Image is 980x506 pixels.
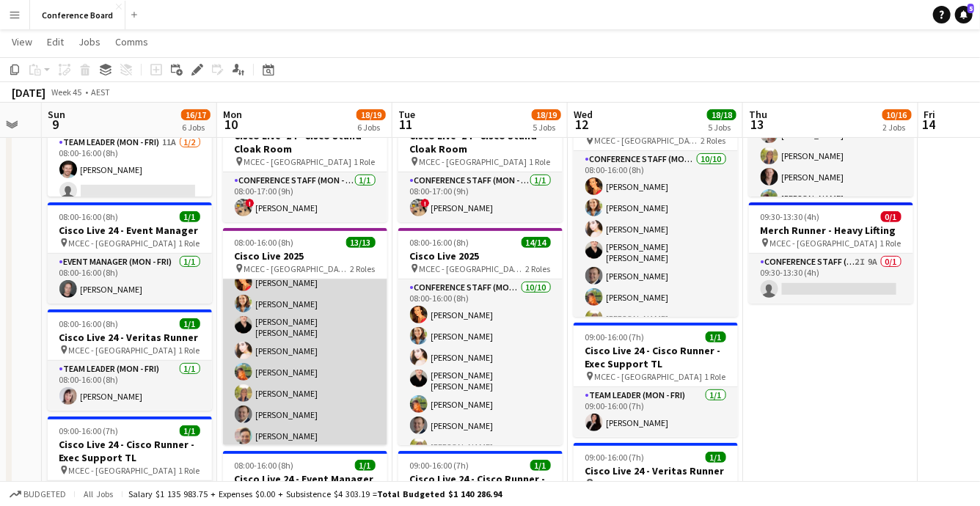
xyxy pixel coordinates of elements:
[398,472,563,499] h3: Cisco Live 24 - Cisco Runner - Exec Support TL
[235,237,294,248] span: 08:00-16:00 (8h)
[574,151,738,401] app-card-role: Conference Staff (Mon - Fri)10/1008:00-16:00 (8h)[PERSON_NAME][PERSON_NAME][PERSON_NAME][PERSON_N...
[48,108,65,121] span: Sun
[179,345,200,356] span: 1 Role
[706,331,726,342] span: 1/1
[47,35,64,48] span: Edit
[180,318,200,329] span: 1/1
[707,109,736,120] span: 18/18
[91,87,110,98] div: AEST
[398,108,415,121] span: Tue
[223,108,387,222] app-job-card: 08:00-17:00 (9h)1/1Cisco Live '24 - Cisco Stand - Cloak Room MCEC - [GEOGRAPHIC_DATA]1 RoleConfer...
[351,263,376,274] span: 2 Roles
[922,116,936,133] span: 14
[12,35,32,48] span: View
[595,478,703,489] span: MCEC - [GEOGRAPHIC_DATA]
[533,122,560,133] div: 5 Jobs
[69,345,177,356] span: MCEC - [GEOGRAPHIC_DATA]
[356,109,386,120] span: 18/19
[179,465,200,476] span: 1 Role
[59,425,119,436] span: 09:00-16:00 (7h)
[223,472,387,485] h3: Cisco Live 24 - Event Manager
[30,1,125,29] button: Conference Board
[705,371,726,382] span: 1 Role
[223,108,242,121] span: Mon
[354,156,376,167] span: 1 Role
[398,172,563,222] app-card-role: Conference Staff (Mon - Fri)1/108:00-17:00 (9h)![PERSON_NAME]
[749,202,913,304] app-job-card: 09:30-13:30 (4h)0/1Merch Runner - Heavy Lifting MCEC - [GEOGRAPHIC_DATA]1 RoleConference Staff (M...
[880,238,902,249] span: 1 Role
[223,228,387,445] app-job-card: 08:00-16:00 (8h)13/13Cisco Live 2025 MCEC - [GEOGRAPHIC_DATA]2 RolesConference Staff (Mon - Fri)1...
[530,460,551,471] span: 1/1
[355,460,376,471] span: 1/1
[706,452,726,463] span: 1/1
[770,238,878,249] span: MCEC - [GEOGRAPHIC_DATA]
[701,135,726,146] span: 2 Roles
[398,228,563,445] div: 08:00-16:00 (8h)14/14Cisco Live 2025 MCEC - [GEOGRAPHIC_DATA]2 RolesConference Staff (Mon - Fri)1...
[223,247,387,497] app-card-role: Conference Staff (Mon - Fri)10/1008:00-16:00 (8h)[PERSON_NAME][PERSON_NAME][PERSON_NAME] [PERSON_...
[180,425,200,436] span: 1/1
[69,465,177,476] span: MCEC - [GEOGRAPHIC_DATA]
[420,263,526,274] span: MCEC - [GEOGRAPHIC_DATA]
[73,32,106,51] a: Jobs
[749,31,913,302] app-card-role: Conference Staff (Mon - Fri)4I23A8/1108:00-13:00 (5h)[PERSON_NAME] [PERSON_NAME][PERSON_NAME][PER...
[244,156,352,167] span: MCEC - [GEOGRAPHIC_DATA]
[377,488,502,499] span: Total Budgeted $1 140 286.94
[747,116,767,133] span: 13
[128,488,502,499] div: Salary $1 135 983.75 + Expenses $0.00 + Subsistence $4 303.19 =
[574,323,738,437] app-job-card: 09:00-16:00 (7h)1/1Cisco Live 24 - Cisco Runner - Exec Support TL MCEC - [GEOGRAPHIC_DATA]1 RoleT...
[41,32,70,51] a: Edit
[398,129,563,155] h3: Cisco Live '24 - Cisco Stand - Cloak Room
[883,122,911,133] div: 2 Jobs
[12,85,45,100] div: [DATE]
[357,122,385,133] div: 6 Jobs
[6,32,38,51] a: View
[420,156,527,167] span: MCEC - [GEOGRAPHIC_DATA]
[59,211,119,222] span: 08:00-16:00 (8h)
[182,122,210,133] div: 6 Jobs
[69,238,177,249] span: MCEC - [GEOGRAPHIC_DATA]
[532,109,561,120] span: 18/19
[181,109,211,120] span: 16/17
[81,488,116,499] span: All jobs
[48,254,212,304] app-card-role: Event Manager (Mon - Fri)1/108:00-16:00 (8h)[PERSON_NAME]
[223,172,387,222] app-card-role: Conference Staff (Mon - Fri)1/108:00-17:00 (9h)![PERSON_NAME]
[574,100,738,317] app-job-card: 08:00-16:00 (8h)14/14Cisco Live 2025 MCEC - [GEOGRAPHIC_DATA]2 RolesConference Staff (Mon - Fri)1...
[48,202,212,304] app-job-card: 08:00-16:00 (8h)1/1Cisco Live 24 - Event Manager MCEC - [GEOGRAPHIC_DATA]1 RoleEvent Manager (Mon...
[574,464,738,477] h3: Cisco Live 24 - Veritas Runner
[522,237,551,248] span: 14/14
[574,344,738,370] h3: Cisco Live 24 - Cisco Runner - Exec Support TL
[179,238,200,249] span: 1 Role
[749,254,913,304] app-card-role: Conference Staff (Mon - Fri)2I9A0/109:30-13:30 (4h)
[761,211,820,222] span: 09:30-13:30 (4h)
[48,331,212,344] h3: Cisco Live 24 - Veritas Runner
[48,361,212,411] app-card-role: Team Leader (Mon - Fri)1/108:00-16:00 (8h)[PERSON_NAME]
[705,478,726,489] span: 1 Role
[410,460,469,471] span: 09:00-16:00 (7h)
[585,331,645,342] span: 09:00-16:00 (7h)
[924,108,936,121] span: Fri
[59,318,119,329] span: 08:00-16:00 (8h)
[109,32,154,51] a: Comms
[48,438,212,464] h3: Cisco Live 24 - Cisco Runner - Exec Support TL
[45,116,65,133] span: 9
[48,87,85,98] span: Week 45
[48,224,212,237] h3: Cisco Live 24 - Event Manager
[585,452,645,463] span: 09:00-16:00 (7h)
[48,134,212,205] app-card-role: Team Leader (Mon - Fri)11A1/208:00-16:00 (8h)[PERSON_NAME]
[574,108,593,121] span: Wed
[595,371,703,382] span: MCEC - [GEOGRAPHIC_DATA]
[749,108,767,121] span: Thu
[7,486,68,502] button: Budgeted
[180,211,200,222] span: 1/1
[574,387,738,437] app-card-role: Team Leader (Mon - Fri)1/109:00-16:00 (7h)[PERSON_NAME]
[396,116,415,133] span: 11
[410,237,469,248] span: 08:00-16:00 (8h)
[398,108,563,222] app-job-card: 08:00-17:00 (9h)1/1Cisco Live '24 - Cisco Stand - Cloak Room MCEC - [GEOGRAPHIC_DATA]1 RoleConfer...
[749,224,913,237] h3: Merch Runner - Heavy Lifting
[235,460,294,471] span: 08:00-16:00 (8h)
